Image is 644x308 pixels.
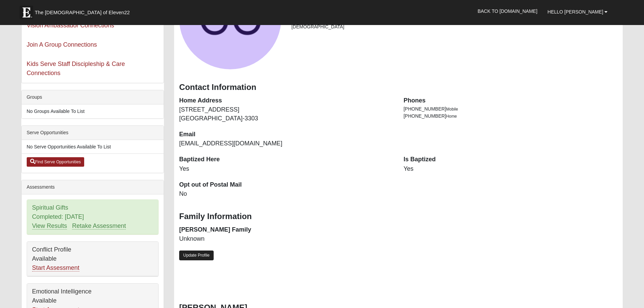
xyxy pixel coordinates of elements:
a: Kids Serve Staff Discipleship & Care Connections [27,61,125,76]
h3: Contact Information [179,82,618,92]
dt: Is Baptized [404,155,618,164]
h3: Family Information [179,212,618,221]
a: Update Profile [179,251,214,260]
li: [DEMOGRAPHIC_DATA] [291,23,618,30]
dt: Home Address [179,96,393,105]
dt: Email [179,130,393,139]
li: [PHONE_NUMBER] [404,113,618,120]
dt: [PERSON_NAME] Family [179,226,393,234]
a: Start Assessment [32,264,79,271]
a: Hello [PERSON_NAME] [543,3,613,20]
li: No Groups Available To List [22,104,164,118]
span: Hello [PERSON_NAME] [548,9,603,15]
span: The [DEMOGRAPHIC_DATA] of Eleven22 [35,9,130,16]
dt: Phones [404,96,618,105]
span: Home [446,114,457,119]
dd: No [179,190,393,198]
dd: Unknown [179,235,393,243]
dd: Yes [404,165,618,173]
a: Vision Ambassador Connections [27,22,114,29]
a: Retake Assessment [72,222,126,230]
div: Assessments [22,180,164,194]
span: Mobile [446,107,458,112]
a: Back to [DOMAIN_NAME] [473,3,543,20]
a: View Results [32,222,67,230]
li: [PHONE_NUMBER] [404,105,618,113]
a: The [DEMOGRAPHIC_DATA] of Eleven22 [16,2,151,19]
div: Serve Opportunities [22,126,164,140]
img: Eleven22 logo [20,6,33,19]
dt: Opt out of Postal Mail [179,181,393,189]
div: Groups [22,90,164,104]
a: Join A Group Connections [27,41,97,48]
div: Conflict Profile Available [27,242,158,276]
div: Spiritual Gifts Completed: [DATE] [27,200,158,234]
dd: [EMAIL_ADDRESS][DOMAIN_NAME] [179,139,393,148]
li: No Serve Opportunities Available To List [22,140,164,154]
a: Find Serve Opportunities [27,157,85,167]
dt: Baptized Here [179,155,393,164]
dd: Yes [179,165,393,173]
dd: [STREET_ADDRESS] [GEOGRAPHIC_DATA]-3303 [179,105,393,123]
